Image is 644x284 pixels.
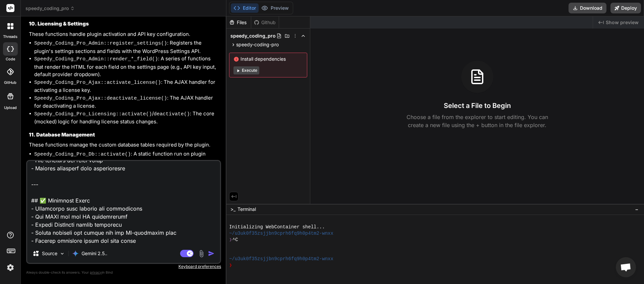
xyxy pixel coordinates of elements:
p: These functions handle plugin activation and API key configuration. [29,31,220,38]
span: Install dependencies [233,56,303,62]
strong: 10. Licensing & Settings [29,20,89,27]
textarea: # Loremi Dolors Ame — Consect Adipi: EL Seddoeius & Tempori Utlaboree ## 🎯 Doloremag Aliqua Enima... [27,161,220,244]
img: settings [5,262,16,273]
button: Editor [231,3,259,13]
span: Initializing WebContainer shell... [229,224,325,230]
code: deactivate() [154,111,190,117]
span: privacy [90,270,102,274]
img: Gemini 2.5 Pro [72,250,79,257]
h3: Select a File to Begin [444,101,511,110]
button: Deploy [610,3,641,13]
li: : The AJAX handler for activating a license key. [34,78,220,94]
span: Show preview [606,19,639,26]
label: code [6,56,15,62]
button: Preview [259,3,291,13]
p: Keyboard preferences [26,264,221,269]
span: ❯ [229,237,232,243]
code: Speedy_Coding_Pro_Admin::register_settings() [34,41,167,46]
span: ❯ [229,262,232,269]
img: attachment [198,250,205,258]
code: Speedy_Coding_Pro_Db::activate() [34,152,131,157]
span: Terminal [237,206,256,213]
img: Pick Models [59,251,65,257]
span: speedy_coding_pro [25,5,75,12]
strong: 11. Database Management [29,131,95,138]
label: Upload [4,105,17,111]
p: Gemini 2.5.. [82,250,107,257]
p: Source [42,250,57,257]
li: : Registers the plugin's settings sections and fields with the WordPress Settings API. [34,39,220,55]
span: ~/u3uk0f35zsjjbn9cprh6fq9h0p4tm2-wnxx [229,230,333,237]
li: : A series of functions that render the HTML for each field on the settings page (e.g., API key i... [34,55,220,78]
span: speedy_coding_pro [230,33,276,39]
a: Open chat [616,257,636,277]
span: ^C [232,237,238,243]
code: Speedy_Coding_Pro_Licensing::activate() [34,111,152,117]
div: Files [226,19,251,26]
span: ~/u3uk0f35zsjjbn9cprh6fq9h0p4tm2-wnxx [229,256,333,262]
button: Download [569,3,606,13]
p: Choose a file from the explorer to start editing. You can create a new file using the + button in... [402,113,552,129]
div: Github [251,19,279,26]
code: Speedy_Coding_Pro_Ajax::activate_license() [34,80,161,86]
li: / : The core (mocked) logic for handling license status changes. [34,110,220,126]
label: threads [3,34,17,40]
img: icon [208,250,215,257]
code: Speedy_Coding_Pro_Ajax::deactivate_license() [34,96,167,101]
span: speedy-coding-pro [236,41,279,48]
li: : The AJAX handler for deactivating a license. [34,94,220,110]
span: − [635,206,639,213]
code: Speedy_Coding_Pro_Admin::render_*_field() [34,56,158,62]
button: Execute [233,66,259,74]
span: >_ [230,206,235,213]
p: Always double-check its answers. Your in Bind [26,269,221,276]
label: GitHub [4,80,16,86]
li: : A static function run on plugin activation. It creates all necessary custom database tables ( ,... [34,150,220,182]
button: − [634,204,640,215]
p: These functions manage the custom database tables required by the plugin. [29,141,220,149]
